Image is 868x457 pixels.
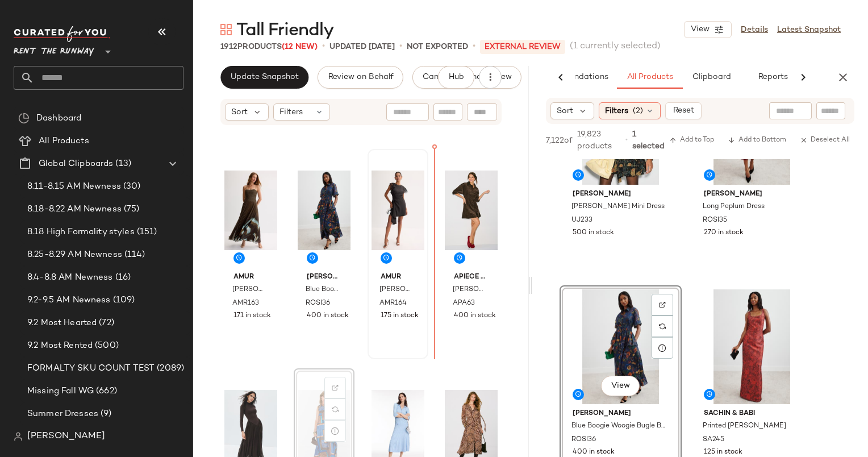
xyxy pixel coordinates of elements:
span: Rent the Runway [14,39,94,59]
span: [PERSON_NAME] Mini Dress [453,285,487,295]
button: Cancel External Review [412,66,521,89]
img: ROSI36.jpg [298,153,350,268]
span: Filters [279,106,303,118]
a: Details [741,24,768,36]
span: SA245 [703,435,724,445]
span: Apiece Apart [454,272,489,282]
span: ROSI36 [306,298,330,309]
span: (500) [93,339,119,352]
span: (9) [98,408,111,421]
img: APA63.jpg [445,153,498,268]
span: • [473,40,475,53]
span: Dashboard [36,112,81,125]
button: Review on Behalf [318,66,403,89]
span: (109) [111,294,135,307]
span: 1912 [220,43,237,51]
button: View [684,21,732,38]
span: Hub [448,73,464,82]
span: Review on Behalf [327,73,393,82]
span: (13) [113,157,131,171]
span: Cancel External Review [422,73,512,82]
span: Long Peplum Dress [703,202,765,212]
span: 171 in stock [233,311,271,321]
img: svg%3e [659,301,666,308]
img: svg%3e [332,384,339,391]
span: (16) [113,271,131,284]
span: 8.18 High Formality styles [27,226,135,239]
img: svg%3e [220,24,232,35]
p: Not Exported [407,41,468,53]
span: Printed [PERSON_NAME] [703,421,786,431]
span: Reports [757,73,787,82]
a: Latest Snapshot [777,24,841,36]
span: Add to Bottom [728,136,786,144]
span: Clipboard [691,73,731,82]
span: (72) [97,317,114,330]
span: (151) [135,226,157,239]
button: Add to Bottom [723,134,791,147]
span: Blue Boogie Woogie Bugle Boy Dress [571,421,667,431]
span: Blue Boogie Woogie Bugle Boy Dress [306,285,340,295]
span: [PERSON_NAME] [704,189,800,200]
span: AMR164 [379,298,407,309]
span: UJ233 [571,215,592,226]
span: (2089) [155,362,184,375]
span: 19,823 products [577,128,621,152]
button: Reset [665,102,702,119]
img: AMR164.jpg [372,153,424,268]
span: [PERSON_NAME] Ruched Mini Dress [379,285,414,295]
span: (12 New) [282,43,318,51]
span: [PERSON_NAME] [27,430,105,443]
span: [PERSON_NAME] [573,189,669,200]
span: 9.2 Most Rented [27,339,93,352]
span: View [690,25,710,34]
span: 175 in stock [381,311,419,321]
span: (2) [633,105,643,117]
img: cfy_white_logo.C9jOOHJF.svg [14,26,110,42]
span: ROSI35 [703,215,727,226]
span: (75) [122,203,140,216]
span: APA63 [453,298,475,309]
span: 500 in stock [573,228,614,238]
span: AMUR [381,272,415,282]
span: (30) [121,180,141,193]
span: (114) [122,248,145,261]
img: ROSI36.jpg [564,289,678,404]
span: Sort [557,105,573,117]
span: [PERSON_NAME] Gown [232,285,267,295]
p: External REVIEW [480,40,565,54]
button: Hub [438,66,474,89]
img: AMR163.jpg [224,153,277,268]
span: • [322,40,325,53]
div: Products [220,41,318,53]
span: Deselect All [800,136,850,144]
span: • [399,40,402,53]
span: FORMALTY SKU COUNT TEST [27,362,155,375]
span: 270 in stock [704,228,744,238]
span: 400 in stock [454,311,496,321]
button: Deselect All [795,134,854,147]
span: Add to Top [669,136,714,144]
button: View [601,376,640,396]
span: Reset [672,106,694,115]
span: AMUR [233,272,268,282]
span: • [625,135,628,146]
span: Sachin & Babi [704,409,800,419]
p: updated [DATE] [329,41,395,53]
span: 400 in stock [307,311,349,321]
img: svg%3e [18,113,30,124]
span: 9.2-9.5 AM Newness [27,294,111,307]
span: [PERSON_NAME] Mini Dress [571,202,665,212]
span: 9.2 Most Hearted [27,317,97,330]
span: (1 currently selected) [570,40,661,53]
span: View [611,381,630,390]
span: Sort [231,106,248,118]
span: Tall Friendly [236,19,334,42]
img: SA245.jpg [695,289,809,404]
span: All Products [627,73,673,82]
span: ROSI36 [571,435,596,445]
span: All Products [39,135,89,148]
img: svg%3e [332,406,339,413]
span: 7,122 of [546,135,573,147]
span: Filters [605,105,628,117]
